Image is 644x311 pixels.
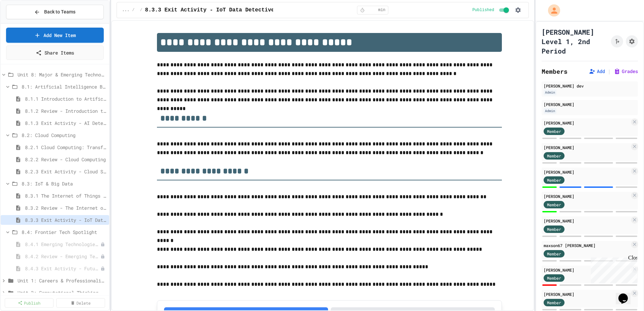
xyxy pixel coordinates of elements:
a: Publish [5,298,54,308]
div: Admin [544,90,556,95]
span: / [140,7,142,13]
span: Member [547,251,561,257]
span: 8.2.3 Exit Activity - Cloud Service Detective [25,168,106,175]
button: Click to see fork details [611,35,623,47]
div: maxson67 [PERSON_NAME] [544,242,630,248]
span: 8.3: IoT & Big Data [22,180,106,187]
span: 8.2.1 Cloud Computing: Transforming the Digital World [25,144,106,151]
span: Member [547,153,561,159]
div: [PERSON_NAME] [544,218,630,224]
span: Published [472,7,494,13]
iframe: chat widget [588,255,637,283]
span: Member [547,177,561,183]
span: Back to Teams [44,8,75,15]
span: min [378,7,386,13]
div: [PERSON_NAME] [544,101,636,107]
span: | [608,67,611,75]
div: [PERSON_NAME] [544,169,630,175]
span: 8.4.3 Exit Activity - Future Tech Challenge [25,265,100,272]
span: Member [547,300,561,306]
div: Admin [544,108,556,114]
h2: Members [542,67,568,76]
button: Back to Teams [6,5,104,19]
span: 8.1.1 Introduction to Artificial Intelligence [25,95,106,102]
span: Member [547,226,561,232]
span: 8.1.2 Review - Introduction to Artificial Intelligence [25,107,106,114]
span: Member [547,275,561,281]
div: Content is published and visible to students [472,6,510,14]
div: [PERSON_NAME] [544,120,630,126]
span: 8.4.1 Emerging Technologies: Shaping Our Digital Future [25,241,100,248]
span: 8.3.1 The Internet of Things and Big Data: Our Connected Digital World [25,192,106,199]
span: 8.3.3 Exit Activity - IoT Data Detective Challenge [145,6,307,14]
span: Unit 1: Careers & Professionalism [18,277,106,284]
span: 8.2: Cloud Computing [22,132,106,139]
a: Add New Item [6,28,104,43]
span: 8.2.2 Review - Cloud Computing [25,156,106,163]
span: Unit 8: Major & Emerging Technologies [18,71,106,78]
button: Assignment Settings [626,35,638,47]
iframe: chat widget [616,284,637,304]
div: [PERSON_NAME] [544,144,630,150]
div: Unpublished [100,242,105,247]
div: [PERSON_NAME] [544,291,630,297]
span: 8.4.2 Review - Emerging Technologies: Shaping Our Digital Future [25,253,100,260]
span: 8.1: Artificial Intelligence Basics [22,83,106,90]
button: Add [589,68,605,75]
div: Chat with us now!Close [3,3,46,43]
span: ... [122,7,130,13]
span: 8.3.2 Review - The Internet of Things and Big Data [25,204,106,211]
span: Member [547,128,561,134]
button: Grades [614,68,638,75]
a: Delete [56,298,105,308]
h1: [PERSON_NAME] Level 1, 2nd Period [542,27,608,56]
span: 8.3.3 Exit Activity - IoT Data Detective Challenge [25,216,106,223]
div: [PERSON_NAME] dev [544,83,636,89]
div: My Account [541,3,562,18]
span: Member [547,202,561,208]
span: 8.1.3 Exit Activity - AI Detective [25,119,106,127]
span: 8.4: Frontier Tech Spotlight [22,229,106,236]
a: Share Items [6,45,104,60]
div: [PERSON_NAME] [544,193,630,199]
span: / [132,7,134,13]
div: Unpublished [100,254,105,259]
span: Unit 2: Computational Thinking & Problem-Solving [18,289,106,296]
div: [PERSON_NAME] [544,267,630,273]
div: Unpublished [100,266,105,271]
